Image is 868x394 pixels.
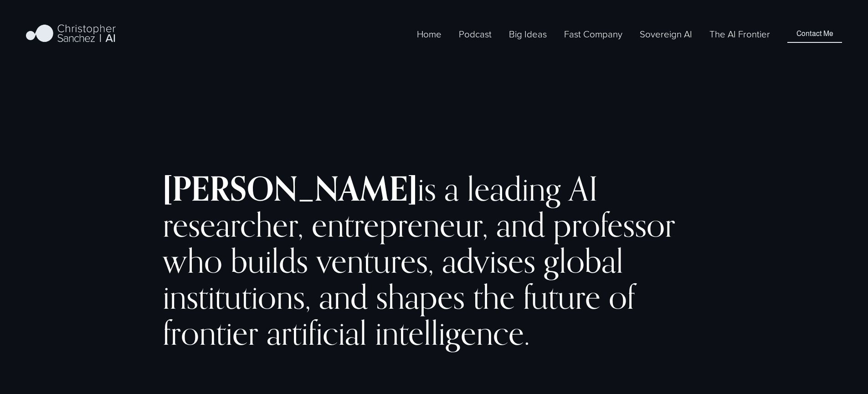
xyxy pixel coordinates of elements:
[163,168,417,209] strong: [PERSON_NAME]
[709,26,770,41] a: The AI Frontier
[509,27,547,41] span: Big Ideas
[787,25,842,42] a: Contact Me
[417,26,442,41] a: Home
[640,26,692,41] a: Sovereign AI
[564,27,622,41] span: Fast Company
[564,26,622,41] a: folder dropdown
[26,23,116,46] img: Christopher Sanchez | AI
[509,26,547,41] a: folder dropdown
[459,26,492,41] a: Podcast
[163,171,705,351] h2: is a leading AI researcher, entrepreneur, and professor who builds ventures, advises global insti...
